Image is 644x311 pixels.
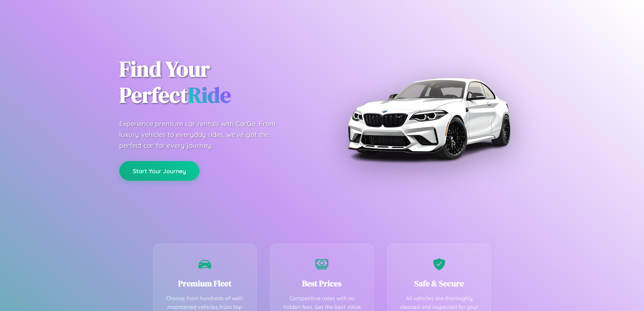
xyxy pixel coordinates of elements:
[119,56,312,108] h1: Find Your Perfect
[119,118,288,151] p: Experience premium car rentals with CarGo. From luxury vehicles to everyday rides, we've got the ...
[164,278,246,289] h3: Premium Fleet
[281,278,363,289] h3: Best Prices
[398,278,481,289] h3: Safe & Secure
[119,161,199,181] button: Start Your Journey
[344,34,513,203] img: Premium BMW car rental vehicle
[188,80,231,110] span: Ride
